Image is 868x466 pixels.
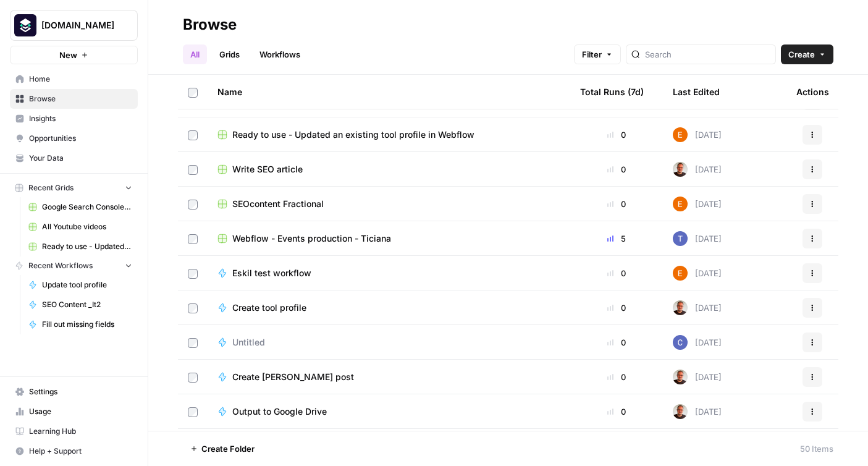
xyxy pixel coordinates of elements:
[232,302,306,314] span: Create tool profile
[10,129,138,148] a: Opportunities
[28,182,74,193] span: Recent Grids
[252,44,308,64] a: Workflows
[232,198,324,210] span: SEOcontent Fractional
[42,241,132,252] span: Ready to use - Updated an existing tool profile in Webflow
[29,93,132,104] span: Browse
[580,75,644,109] div: Total Runs (7d)
[673,300,688,315] img: 05r7orzsl0v58yrl68db1q04vvfj
[673,162,688,177] img: 05r7orzsl0v58yrl68db1q04vvfj
[580,232,653,245] div: 5
[580,405,653,418] div: 0
[217,302,560,314] a: Create tool profile
[183,15,237,35] div: Browse
[10,89,138,109] a: Browse
[232,336,265,349] span: Untitled
[10,46,138,64] button: New
[673,231,688,246] img: jr0mvpcfb457yucqzh137atk70ho
[673,370,688,384] img: 05r7orzsl0v58yrl68db1q04vvfj
[232,163,303,176] span: Write SEO article
[580,371,653,383] div: 0
[800,443,833,455] div: 50 Items
[23,217,138,237] a: All Youtube videos
[10,69,138,89] a: Home
[59,49,77,61] span: New
[29,406,132,417] span: Usage
[580,302,653,314] div: 0
[23,237,138,256] a: Ready to use - Updated an existing tool profile in Webflow
[580,267,653,279] div: 0
[673,162,722,177] div: [DATE]
[673,335,688,350] img: 7bvze6beq0vpcz2vu6pr5dwnfhb1
[217,75,560,109] div: Name
[212,44,247,64] a: Grids
[201,443,255,455] span: Create Folder
[10,109,138,129] a: Insights
[29,113,132,124] span: Insights
[781,44,833,64] button: Create
[232,129,474,141] span: Ready to use - Updated an existing tool profile in Webflow
[217,163,560,176] a: Write SEO article
[217,371,560,383] a: Create [PERSON_NAME] post
[217,267,560,279] a: Eskil test workflow
[183,44,207,64] a: All
[23,315,138,334] a: Fill out missing fields
[580,129,653,141] div: 0
[29,133,132,144] span: Opportunities
[29,426,132,437] span: Learning Hub
[14,14,36,36] img: Platformengineering.org Logo
[217,198,560,210] a: SEOcontent Fractional
[232,371,354,383] span: Create [PERSON_NAME] post
[217,129,560,141] a: Ready to use - Updated an existing tool profile in Webflow
[10,179,138,197] button: Recent Grids
[673,300,722,315] div: [DATE]
[29,74,132,85] span: Home
[673,404,688,419] img: 05r7orzsl0v58yrl68db1q04vvfj
[673,197,688,211] img: 7yh4f7yqoxsoswhh0om4cccohj23
[42,299,132,310] span: SEO Content _It2
[673,404,722,419] div: [DATE]
[580,163,653,176] div: 0
[41,19,116,32] span: [DOMAIN_NAME]
[10,422,138,441] a: Learning Hub
[23,197,138,217] a: Google Search Console - [DOMAIN_NAME]
[29,386,132,397] span: Settings
[23,275,138,295] a: Update tool profile
[23,295,138,315] a: SEO Content _It2
[10,382,138,402] a: Settings
[673,335,722,350] div: [DATE]
[10,148,138,168] a: Your Data
[183,439,262,459] button: Create Folder
[673,75,720,109] div: Last Edited
[796,75,829,109] div: Actions
[217,232,560,245] a: Webflow - Events production - Ticiana
[673,231,722,246] div: [DATE]
[42,279,132,290] span: Update tool profile
[580,336,653,349] div: 0
[580,198,653,210] div: 0
[29,446,132,457] span: Help + Support
[232,405,327,418] span: Output to Google Drive
[673,197,722,211] div: [DATE]
[582,48,602,61] span: Filter
[673,127,688,142] img: 7yh4f7yqoxsoswhh0om4cccohj23
[673,266,688,281] img: 7yh4f7yqoxsoswhh0om4cccohj23
[10,256,138,275] button: Recent Workflows
[42,319,132,330] span: Fill out missing fields
[232,267,311,279] span: Eskil test workflow
[232,232,391,245] span: Webflow - Events production - Ticiana
[217,336,560,349] a: Untitled
[10,441,138,461] button: Help + Support
[645,48,770,61] input: Search
[673,370,722,384] div: [DATE]
[42,221,132,232] span: All Youtube videos
[788,48,815,61] span: Create
[28,260,93,271] span: Recent Workflows
[574,44,621,64] button: Filter
[673,266,722,281] div: [DATE]
[42,201,132,213] span: Google Search Console - [DOMAIN_NAME]
[10,402,138,422] a: Usage
[29,153,132,164] span: Your Data
[10,10,138,41] button: Workspace: Platformengineering.org
[673,127,722,142] div: [DATE]
[217,405,560,418] a: Output to Google Drive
